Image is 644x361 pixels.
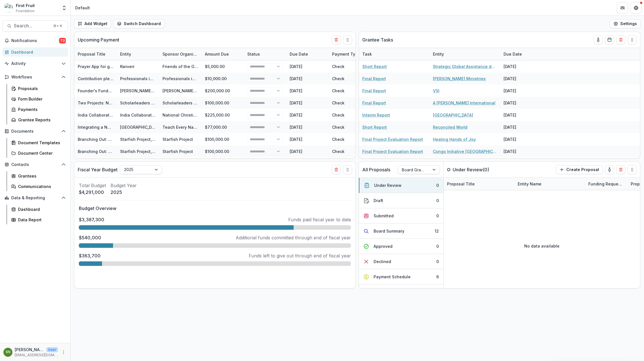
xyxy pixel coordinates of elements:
[374,182,402,188] div: Under Review
[162,124,198,130] div: Teach Every Nation USA Inc,
[18,106,64,112] div: Payments
[329,48,371,60] div: Payment Type
[374,198,383,204] div: Draft
[436,213,439,219] div: 0
[444,178,514,190] div: Proposal Title
[374,228,404,234] div: Board Summary
[436,243,439,249] div: 0
[500,85,543,97] div: [DATE]
[249,252,351,259] p: Funds left to give out through end of fiscal year
[433,100,495,106] a: A [PERSON_NAME] International
[329,109,371,121] div: Check
[500,157,543,170] div: [DATE]
[15,353,58,358] p: [EMAIL_ADDRESS][DOMAIN_NAME]
[500,48,543,60] div: Due Date
[6,350,10,354] div: Sofia Njoroge
[18,206,64,212] div: Dashboard
[78,166,118,173] p: Fiscal Year Budget
[628,35,637,44] button: Drag
[74,51,109,57] div: Proposal Title
[9,84,68,93] a: Proposals
[362,148,423,154] a: Final Project Evaluation Report
[374,243,393,249] div: Approved
[162,112,198,118] div: National Christian Foundation
[120,125,160,130] a: [GEOGRAPHIC_DATA]
[52,23,63,29] div: ⌘ + K
[11,61,59,66] span: Activity
[332,35,341,44] button: Delete card
[436,198,439,204] div: 0
[201,133,244,145] div: $100,000.00
[329,121,371,133] div: Check
[286,121,329,133] div: [DATE]
[2,20,68,32] button: Search...
[359,193,443,208] button: Draft0
[14,23,50,29] span: Search...
[556,165,603,174] button: Create Proposal
[286,145,329,157] div: [DATE]
[78,64,113,69] div: Prayer App for global mission
[585,178,627,190] div: Funding Requested
[286,51,311,57] div: Due Date
[78,136,113,142] div: Branching Out: Doubling in Size and Expanding our Advocacy
[78,124,113,130] div: Integrating a New Tech Strategy - 0068Y00001Q0siyQAB
[343,165,352,174] button: Drag
[594,35,603,44] button: toggle-assigned-to-me
[117,48,159,60] div: Entity
[201,145,244,157] div: $100,000.00
[362,64,387,69] a: Short Report
[433,76,486,82] a: [PERSON_NAME] Ministries
[286,97,329,109] div: [DATE]
[433,88,439,94] a: VSI
[5,3,14,12] img: First Fruit
[113,19,164,28] button: Switch Dashboard
[433,64,497,69] a: Strategic Global Assistance dba LeaderSource SGA
[11,49,64,55] div: Dashboard
[359,239,443,254] button: Approved0
[286,73,329,85] div: [DATE]
[120,88,173,93] a: [PERSON_NAME] Ministries
[630,2,642,14] button: Get Help
[120,113,158,117] a: India Collaboration
[79,252,101,259] p: $363,700
[286,109,329,121] div: [DATE]
[359,208,443,224] button: Submitted0
[436,274,439,280] div: 6
[585,181,627,187] div: Funding Requested
[288,216,351,223] p: Funds paid fiscal year to date
[500,145,543,157] div: [DATE]
[436,259,439,264] div: 0
[162,148,193,154] div: Starfish Project
[359,178,443,193] button: Under Review0
[11,129,59,134] span: Documents
[359,48,430,60] div: Task
[286,48,329,60] div: Due Date
[16,3,35,8] div: First Fruit
[2,59,68,68] button: Open Activity
[362,112,390,118] a: Interim Report
[605,165,614,174] button: toggle-assigned-to-me
[433,148,497,154] a: Congo Initiative [GEOGRAPHIC_DATA], Inc.
[2,193,68,202] button: Open Data & Reporting
[430,48,500,60] div: Entity
[433,136,476,142] a: Healing Hands of Joy
[74,48,117,60] div: Proposal Title
[18,150,64,156] div: Document Center
[59,38,66,43] span: 73
[18,117,64,123] div: Grantee Reports
[9,182,68,191] a: Communications
[9,148,68,158] a: Document Center
[159,48,201,60] div: Sponsor Organization
[11,75,59,80] span: Workflows
[46,347,58,352] p: User
[244,48,286,60] div: Status
[18,217,64,223] div: Data Report
[362,88,386,94] a: Final Report
[628,165,637,174] button: Drag
[329,97,371,109] div: Check
[329,51,364,57] div: Payment Type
